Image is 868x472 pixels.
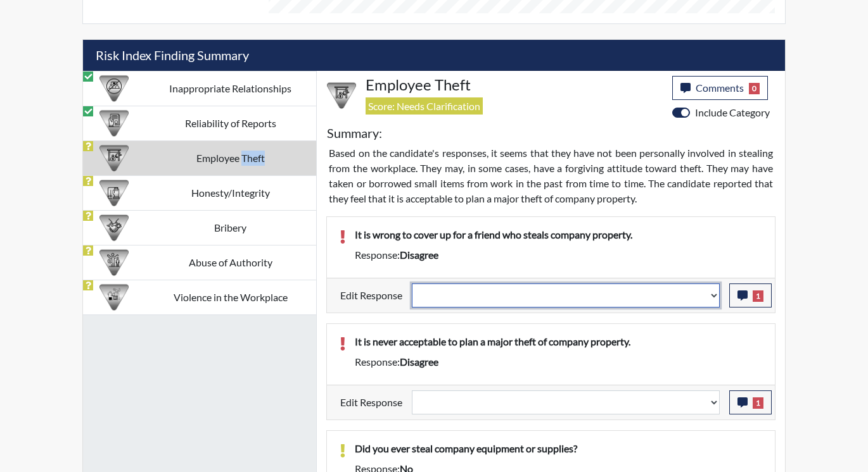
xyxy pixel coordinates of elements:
[99,109,129,138] img: CATEGORY%20ICON-20.4a32fe39.png
[366,76,663,94] h4: Employee Theft
[753,290,763,302] span: 1
[345,354,772,370] div: Response:
[695,105,770,120] label: Include Category
[83,40,785,71] h5: Risk Index Finding Summary
[696,82,744,94] span: Comments
[99,248,129,277] img: CATEGORY%20ICON-01.94e51fac.png
[355,334,762,349] p: It is never acceptable to plan a major theft of company property.
[99,178,129,208] img: CATEGORY%20ICON-11.a5f294f4.png
[99,213,129,242] img: CATEGORY%20ICON-03.c5611939.png
[345,247,772,263] div: Response:
[729,390,772,414] button: 1
[753,397,763,409] span: 1
[400,356,438,368] span: disagree
[144,140,316,175] td: Employee Theft
[144,71,316,106] td: Inappropriate Relationships
[329,146,773,206] p: Based on the candidate's responses, it seems that they have not been personally involved in steal...
[402,390,729,414] div: Update the test taker's response, the change might impact the score
[99,283,129,312] img: CATEGORY%20ICON-26.eccbb84f.png
[144,106,316,140] td: Reliability of Reports
[402,283,729,307] div: Update the test taker's response, the change might impact the score
[400,249,438,261] span: disagree
[144,245,316,280] td: Abuse of Authority
[144,280,316,314] td: Violence in the Workplace
[144,210,316,245] td: Bribery
[144,175,316,210] td: Honesty/Integrity
[672,76,768,100] button: Comments0
[749,83,760,94] span: 0
[355,227,762,242] p: It is wrong to cover up for a friend who steals company property.
[99,144,129,173] img: CATEGORY%20ICON-07.58b65e52.png
[327,81,356,110] img: CATEGORY%20ICON-07.58b65e52.png
[366,97,483,115] span: Score: Needs Clarification
[355,441,762,456] p: Did you ever steal company equipment or supplies?
[340,283,402,307] label: Edit Response
[99,74,129,103] img: CATEGORY%20ICON-14.139f8ef7.png
[729,283,772,307] button: 1
[340,390,402,414] label: Edit Response
[327,125,382,140] h5: Summary:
